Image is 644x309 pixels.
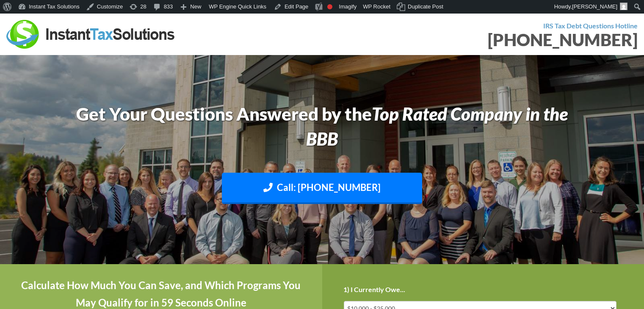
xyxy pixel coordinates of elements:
[572,3,617,10] span: [PERSON_NAME]
[543,22,638,30] strong: IRS Tax Debt Questions Hotline
[72,102,572,152] h1: Get Your Questions Answered by the
[306,103,568,149] i: Top Rated Company in the BBB
[222,173,423,204] a: Call: [PHONE_NUMBER]
[329,31,638,48] div: [PHONE_NUMBER]
[6,29,176,37] a: Instant Tax Solutions Logo
[343,285,405,294] label: 1) I Currently Owe...
[327,4,332,9] div: Focus keyphrase not set
[6,20,176,49] img: Instant Tax Solutions Logo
